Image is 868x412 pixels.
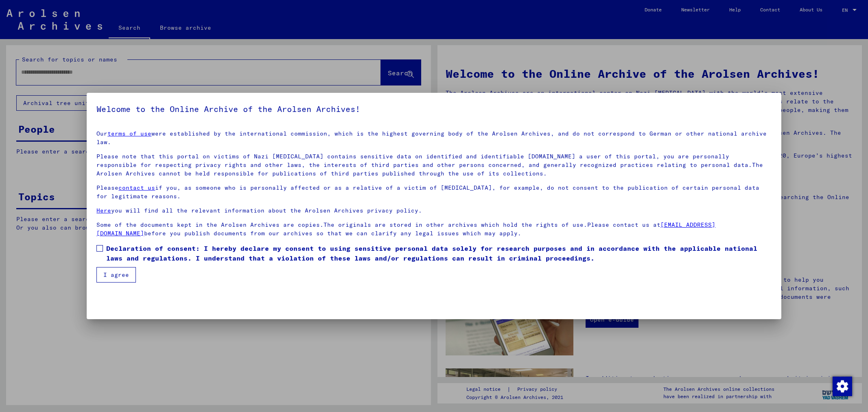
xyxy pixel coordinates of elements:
p: Our were established by the international commission, which is the highest governing body of the ... [96,129,771,147]
a: terms of use [107,130,151,137]
div: Change consent [832,376,852,396]
span: Declaration of consent: I hereby declare my consent to using sensitive personal data solely for r... [106,243,771,263]
p: you will find all the relevant information about the Arolsen Archives privacy policy. [96,206,771,215]
h5: Welcome to the Online Archive of the Arolsen Archives! [96,103,771,116]
a: contact us [118,184,155,191]
p: Some of the documents kept in the Arolsen Archives are copies.The originals are stored in other a... [96,221,771,238]
img: Change consent [833,377,852,396]
p: Please note that this portal on victims of Nazi [MEDICAL_DATA] contains sensitive data on identif... [96,152,771,178]
a: Here [96,207,111,214]
p: Please if you, as someone who is personally affected or as a relative of a victim of [MEDICAL_DAT... [96,184,771,201]
button: I agree [96,267,136,283]
a: [EMAIL_ADDRESS][DOMAIN_NAME] [96,221,715,237]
